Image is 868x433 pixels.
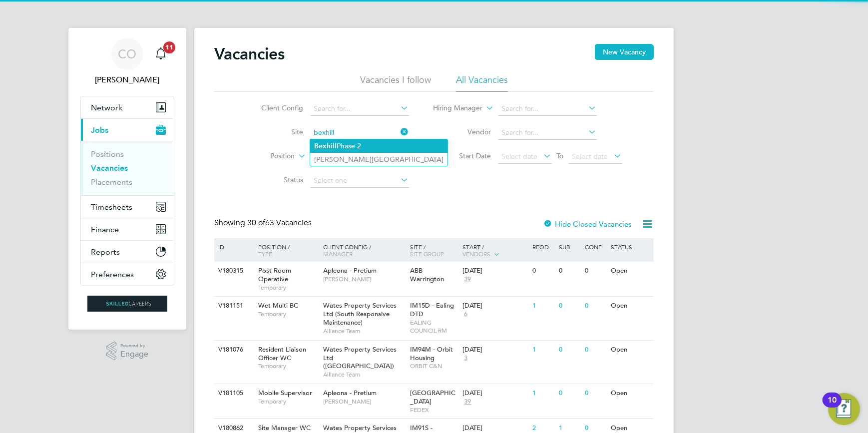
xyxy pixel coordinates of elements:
button: Finance [81,218,174,240]
span: Temporary [258,310,318,318]
div: Open [609,341,652,359]
div: Showing [214,218,314,228]
span: Resident Liaison Officer WC [258,345,306,362]
button: Jobs [81,119,174,141]
span: Temporary [258,362,318,370]
div: Open [609,384,652,403]
button: Reports [81,241,174,263]
div: Client Config / [321,238,408,262]
span: Select date [572,152,608,161]
nav: Main navigation [68,28,186,330]
div: Conf [582,238,608,255]
div: 0 [556,297,582,315]
span: Jobs [91,125,108,135]
div: V181076 [216,341,251,359]
div: Open [609,297,652,315]
label: Client Config [246,103,304,112]
div: 1 [530,341,556,359]
span: 6 [462,310,469,319]
button: Timesheets [81,196,174,218]
div: 0 [582,297,608,315]
div: Position / [251,238,321,262]
label: Status [246,175,304,184]
span: Alliance Team [323,371,406,379]
span: Powered by [120,342,148,350]
div: Open [609,262,652,280]
span: Vendors [462,250,490,258]
input: Search for... [498,126,597,140]
div: Status [609,238,652,255]
div: 0 [582,384,608,403]
input: Search for... [498,102,597,116]
span: Manager [323,250,353,258]
span: FEDEX [411,406,458,414]
li: Vacancies I follow [360,74,431,92]
li: [PERSON_NAME][GEOGRAPHIC_DATA] [310,153,447,166]
span: 3 [462,354,469,363]
div: 0 [582,341,608,359]
span: CO [118,47,137,60]
span: To [554,149,567,162]
div: [DATE] [462,346,527,354]
div: V181151 [216,297,251,315]
div: Jobs [81,141,174,195]
div: Site / [408,238,460,262]
span: Apleona - Pretium [323,389,377,397]
span: 39 [462,275,472,284]
label: Hide Closed Vacancies [543,219,632,229]
span: Type [258,250,272,258]
span: [PERSON_NAME] [323,275,406,283]
div: ID [216,238,251,255]
label: Start Date [434,151,491,160]
h2: Vacancies [214,44,285,64]
span: Site Group [411,250,444,258]
li: Phase 2 [310,139,447,153]
span: Craig O'Donovan [80,74,174,86]
span: Alliance Team [323,327,406,335]
div: 1 [530,297,556,315]
div: [DATE] [462,424,527,433]
a: Powered byEngage [106,342,149,361]
span: EALING COUNCIL RM [411,319,458,334]
b: Bexhill [314,142,337,150]
a: Positions [91,149,124,159]
span: Wates Property Services Ltd ([GEOGRAPHIC_DATA]) [323,345,397,371]
input: Search for... [311,102,409,116]
div: 0 [556,384,582,403]
div: 0 [556,262,582,280]
div: 0 [530,262,556,280]
input: Search for... [311,126,409,140]
div: [DATE] [462,267,527,275]
button: New Vacancy [595,44,654,60]
div: 0 [556,341,582,359]
label: Vendor [434,127,491,136]
div: Start / [460,238,530,263]
span: ORBIT C&N [411,362,458,370]
input: Select one [311,174,409,188]
img: skilledcareers-logo-retina.png [87,296,167,312]
div: Sub [556,238,582,255]
div: Reqd [530,238,556,255]
span: Preferences [91,270,134,279]
span: Timesheets [91,202,132,212]
a: Placements [91,177,132,187]
div: V181105 [216,384,251,403]
span: [GEOGRAPHIC_DATA] [411,389,456,406]
span: Temporary [258,284,318,292]
div: V180315 [216,262,251,280]
span: Post Room Operative [258,266,291,283]
span: 11 [163,41,175,53]
span: Finance [91,225,119,234]
span: Temporary [258,398,318,406]
button: Preferences [81,263,174,285]
span: IM94M - Orbit Housing [411,345,453,362]
div: 1 [530,384,556,403]
a: 11 [151,38,171,70]
span: [PERSON_NAME] [323,398,406,406]
a: Vacancies [91,163,128,173]
span: Engage [120,350,148,359]
label: Position [238,151,295,161]
button: Network [81,96,174,118]
span: 30 of [247,218,265,228]
div: 0 [582,262,608,280]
